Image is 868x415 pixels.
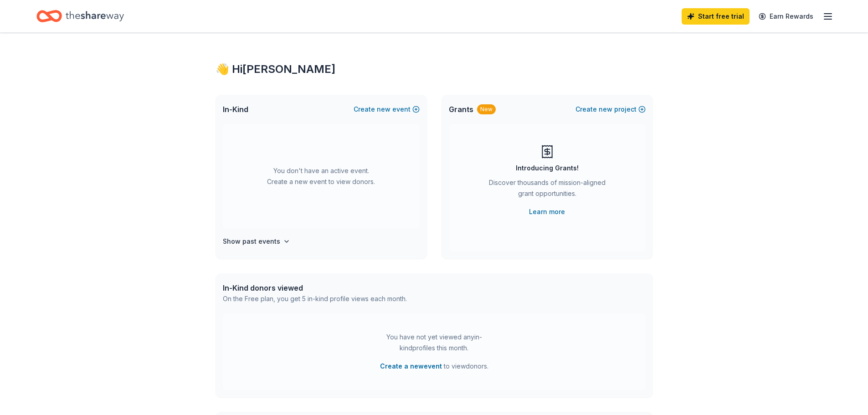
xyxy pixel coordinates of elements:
div: 👋 Hi [PERSON_NAME] [216,62,653,77]
div: Introducing Grants! [516,163,579,174]
div: New [477,104,496,114]
span: new [599,104,612,115]
button: Show past events [223,236,290,247]
span: Grants [449,104,473,115]
a: Start free trial [682,8,750,25]
div: In-Kind donors viewed [223,282,407,293]
div: You have not yet viewed any in-kind profiles this month. [377,332,491,354]
div: On the Free plan, you get 5 in-kind profile views each month. [223,293,407,304]
button: Createnewproject [575,104,646,115]
a: Learn more [529,206,565,217]
span: new [377,104,390,115]
span: In-Kind [223,104,248,115]
a: Earn Rewards [753,8,819,25]
div: You don't have an active event. Create a new event to view donors. [223,124,420,229]
h4: Show past events [223,236,280,247]
a: Home [36,5,124,27]
div: Discover thousands of mission-aligned grant opportunities. [485,177,609,203]
span: to view donors . [380,361,488,372]
button: Create a newevent [380,361,442,372]
button: Createnewevent [354,104,420,115]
